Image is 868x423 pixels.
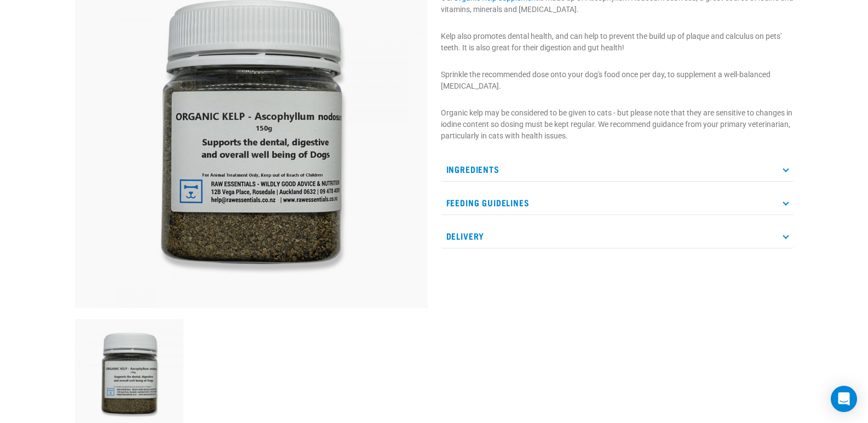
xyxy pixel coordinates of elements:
p: Organic kelp may be considered to be given to cats - but please note that they are sensitive to c... [441,107,794,142]
p: Delivery [441,224,794,248]
div: Open Intercom Messenger [831,386,857,412]
p: Kelp also promotes dental health, and can help to prevent the build up of plaque and calculus on ... [441,31,794,54]
p: Ingredients [441,157,794,182]
p: Sprinkle the recommended dose onto your dog's food once per day, to supplement a well-balanced [M... [441,69,794,92]
p: Feeding Guidelines [441,190,794,215]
